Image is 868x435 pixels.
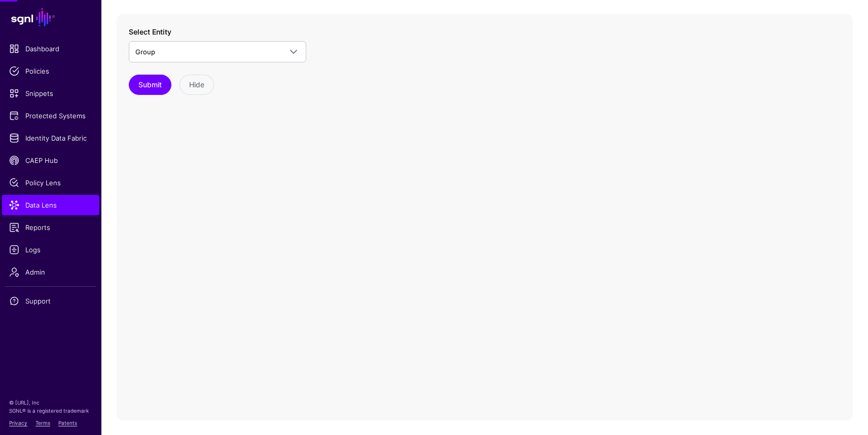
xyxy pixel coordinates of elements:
a: Terms [35,420,50,426]
span: Data Lens [9,200,92,210]
a: Admin [2,262,99,282]
span: Admin [9,267,92,277]
p: © [URL], Inc [9,398,92,407]
span: Policy Lens [9,178,92,188]
a: Logs [2,240,99,260]
span: Dashboard [9,44,92,54]
a: Policies [2,61,99,81]
a: Protected Systems [2,106,99,126]
a: Privacy [9,420,27,426]
a: Policy Lens [2,173,99,193]
a: Data Lens [2,195,99,215]
a: Identity Data Fabric [2,128,99,148]
a: Dashboard [2,39,99,59]
span: Group [135,48,155,56]
span: Policies [9,66,92,76]
a: Snippets [2,83,99,104]
button: Hide [179,75,214,95]
label: Select Entity [129,26,171,37]
a: Reports [2,217,99,238]
p: SGNL® is a registered trademark [9,407,92,415]
a: SGNL [6,6,95,28]
span: Logs [9,245,92,255]
a: Patents [58,420,77,426]
button: Submit [129,75,171,95]
span: Support [9,296,92,306]
span: Reports [9,222,92,232]
span: CAEP Hub [9,155,92,165]
span: Identity Data Fabric [9,133,92,143]
span: Protected Systems [9,111,92,121]
span: Snippets [9,88,92,98]
a: CAEP Hub [2,150,99,171]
